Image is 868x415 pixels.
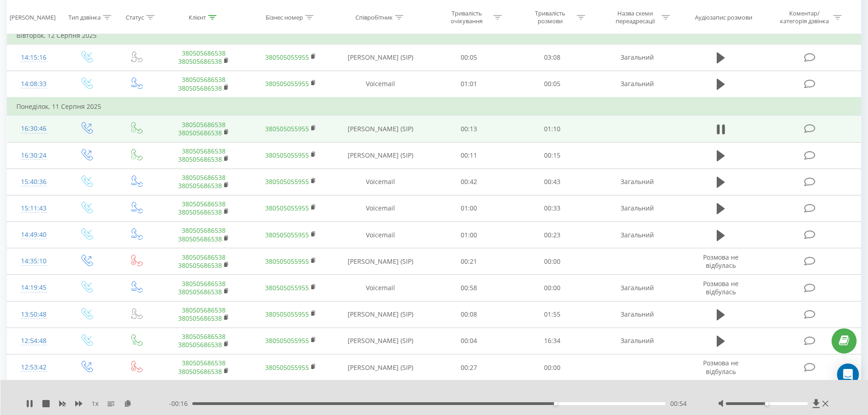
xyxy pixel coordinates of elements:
[178,84,222,92] a: 380505686538
[182,200,226,208] a: 380505686538
[427,328,511,354] td: 00:04
[526,10,575,25] div: Тривалість розмови
[178,340,222,349] a: 380505686538
[334,248,427,275] td: [PERSON_NAME] (SIP)
[266,13,303,21] div: Бізнес номер
[7,97,861,116] td: Понеділок, 11 Серпня 2025
[334,222,427,248] td: Voicemail
[427,301,511,328] td: 00:08
[68,13,101,21] div: Тип дзвінка
[594,222,680,248] td: Загальний
[837,364,859,385] div: Open Intercom Messenger
[182,279,226,288] a: 380505686538
[334,301,427,328] td: [PERSON_NAME] (SIP)
[511,71,594,97] td: 00:05
[427,195,511,221] td: 01:00
[16,226,51,244] div: 14:49:40
[178,57,222,66] a: 380505686538
[511,222,594,248] td: 00:23
[511,116,594,142] td: 01:10
[178,261,222,270] a: 380505686538
[178,155,222,164] a: 380505686538
[265,231,309,239] a: 380505055955
[334,142,427,169] td: [PERSON_NAME] (SIP)
[265,53,309,61] a: 380505055955
[427,169,511,195] td: 00:42
[427,142,511,169] td: 00:11
[703,253,739,270] span: Розмова не відбулась
[511,195,594,221] td: 00:33
[765,402,769,405] div: Accessibility label
[182,332,226,341] a: 380505686538
[178,367,222,376] a: 380505686538
[594,195,680,221] td: Загальний
[594,169,680,195] td: Загальний
[427,354,511,381] td: 00:27
[16,75,51,93] div: 14:08:33
[16,252,51,270] div: 14:35:10
[355,13,393,21] div: Співробітник
[16,120,51,138] div: 16:30:46
[334,116,427,142] td: [PERSON_NAME] (SIP)
[169,399,192,408] span: - 00:16
[182,120,226,129] a: 380505686538
[334,195,427,221] td: Voicemail
[10,13,56,21] div: [PERSON_NAME]
[511,354,594,381] td: 00:00
[427,116,511,142] td: 00:13
[594,275,680,301] td: Загальний
[92,399,98,408] span: 1 x
[427,222,511,248] td: 01:00
[16,49,51,67] div: 14:15:16
[265,283,309,292] a: 380505055955
[511,328,594,354] td: 16:34
[427,71,511,97] td: 01:01
[511,169,594,195] td: 00:43
[427,275,511,301] td: 00:58
[442,10,491,25] div: Тривалість очікування
[16,173,51,191] div: 15:40:36
[265,151,309,159] a: 380505055955
[178,314,222,323] a: 380505686538
[16,306,51,323] div: 13:50:48
[511,142,594,169] td: 00:15
[182,306,226,314] a: 380505686538
[695,13,752,21] div: Аудіозапис розмови
[511,275,594,301] td: 00:00
[126,13,144,21] div: Статус
[16,332,51,350] div: 12:54:48
[182,359,226,367] a: 380505686538
[334,71,427,97] td: Voicemail
[178,235,222,243] a: 380505686538
[594,328,680,354] td: Загальний
[16,147,51,164] div: 16:30:24
[265,204,309,212] a: 380505055955
[178,208,222,216] a: 380505686538
[334,44,427,71] td: [PERSON_NAME] (SIP)
[594,71,680,97] td: Загальний
[182,173,226,182] a: 380505686538
[778,10,831,25] div: Коментар/категорія дзвінка
[178,287,222,296] a: 380505686538
[182,147,226,155] a: 380505686538
[265,310,309,318] a: 380505055955
[511,301,594,328] td: 01:55
[189,13,206,21] div: Клієнт
[334,354,427,381] td: [PERSON_NAME] (SIP)
[611,10,659,25] div: Назва схеми переадресації
[334,328,427,354] td: [PERSON_NAME] (SIP)
[265,336,309,345] a: 380505055955
[265,79,309,88] a: 380505055955
[265,124,309,133] a: 380505055955
[427,44,511,71] td: 00:05
[594,301,680,328] td: Загальний
[594,44,680,71] td: Загальний
[265,177,309,186] a: 380505055955
[334,275,427,301] td: Voicemail
[670,399,687,408] span: 00:54
[182,226,226,235] a: 380505686538
[16,279,51,297] div: 14:19:45
[265,363,309,372] a: 380505055955
[703,359,739,375] span: Розмова не відбулась
[265,257,309,266] a: 380505055955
